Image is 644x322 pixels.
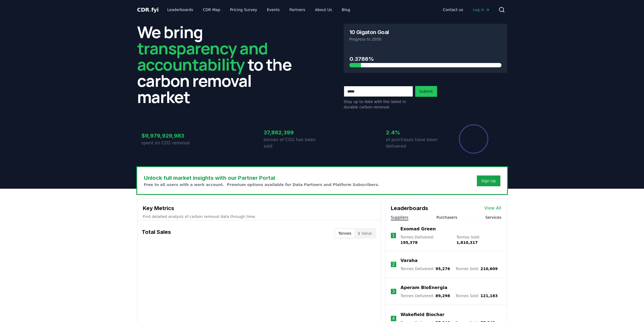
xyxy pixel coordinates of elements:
[264,128,322,137] h3: 37,862,399
[401,311,444,318] a: Wakefield Biochar
[437,215,457,220] button: Purchasers
[338,5,355,15] a: Blog
[438,5,494,15] nav: Main
[391,204,428,212] h3: Leaderboards
[264,137,322,150] p: tonnes of CO2 has been sold
[226,5,261,15] a: Pricing Survey
[263,5,284,15] a: Events
[143,214,375,219] p: Find detailed analysis of carbon removal data through time.
[199,5,224,15] a: CDR Map
[149,6,151,13] span: .
[481,178,496,184] a: Sign Up
[335,229,355,238] button: Tonnes
[137,37,268,75] span: transparency and accountability
[458,124,489,154] div: Percentage of sales delivered
[438,5,467,15] a: Contact us
[349,36,501,42] p: Progress to 2050
[401,284,447,291] a: Aperam BioEnergia
[144,182,379,187] p: Free to all users with a work account. Premium options available for Data Partners and Platform S...
[392,232,395,239] p: 1
[391,215,408,220] button: Suppliers
[415,86,437,97] button: Submit
[455,293,498,298] p: Tonnes Sold :
[392,261,395,268] p: 2
[435,267,450,271] span: 95,276
[484,205,501,211] a: View All
[386,137,444,150] p: of purchases have been delivered
[400,240,418,245] span: 195,378
[435,294,450,298] span: 89,298
[137,6,159,13] span: CDR fyi
[144,174,379,182] h3: Unlock full market insights with our Partner Portal
[473,7,490,12] span: Log in
[141,140,200,146] p: spent on CO2 removal
[480,294,498,298] span: 121,183
[401,266,450,271] p: Tonnes Delivered :
[468,5,494,15] a: Log in
[401,257,418,264] a: Varaha
[386,128,444,137] h3: 2.4%
[455,266,498,271] p: Tonnes Sold :
[392,315,395,322] p: 4
[142,228,171,239] h3: Total Sales
[143,204,375,212] h3: Key Metrics
[456,234,501,245] p: Tonnes Sold :
[137,6,159,14] a: CDR.fyi
[400,234,451,245] p: Tonnes Delivered :
[401,293,450,298] p: Tonnes Delivered :
[311,5,336,15] a: About Us
[163,5,197,15] a: Leaderboards
[349,29,389,35] h3: 10 Gigaton Goal
[480,267,498,271] span: 210,609
[392,288,395,295] p: 3
[355,229,375,238] button: $ Value
[477,175,500,186] button: Sign Up
[137,24,300,105] h2: We bring to the carbon removal market
[141,132,200,140] h3: $9,979,929,983
[485,215,501,220] button: Services
[349,55,501,63] h3: 0.3786%
[344,99,413,110] p: Stay up to date with the latest in durable carbon removal.
[285,5,309,15] a: Partners
[163,5,354,15] nav: Main
[400,226,436,232] a: Exomad Green
[456,240,478,245] span: 1,810,317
